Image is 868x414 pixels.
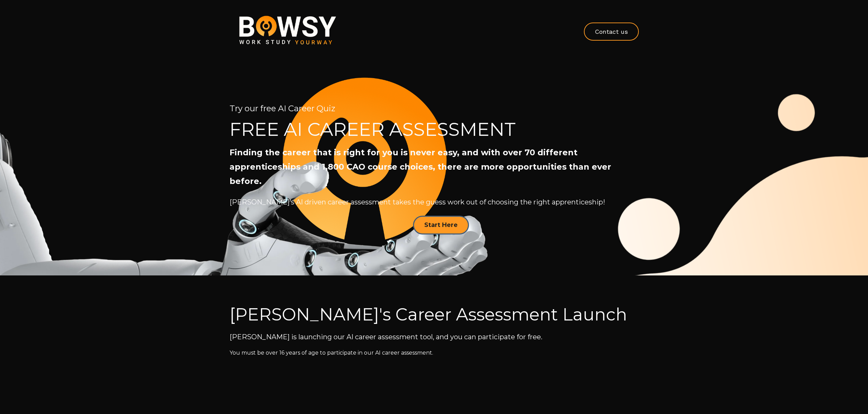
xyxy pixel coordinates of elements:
a: Start Here [413,216,469,234]
strong: Finding the career that is right for you is never easy, and with over 70 different apprenticeship... [230,147,611,186]
h2: [PERSON_NAME]'s Career Assessment Launch [230,303,639,327]
p: [PERSON_NAME]’s AI driven career assessment takes the guess work out of choosing the right appren... [230,196,639,208]
a: Contact us [584,23,639,41]
h2: FREE AI CAREER ASSESSMENT [230,119,639,140]
span: Try our free AI Career Quiz [230,103,335,113]
p: [PERSON_NAME] is launching our AI career assessment tool, and you can participate for free. [230,332,639,342]
span: You must be over 16 years of age to participate in our AI career assessment. [230,349,433,356]
img: Bowsy Ltd [230,7,346,54]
